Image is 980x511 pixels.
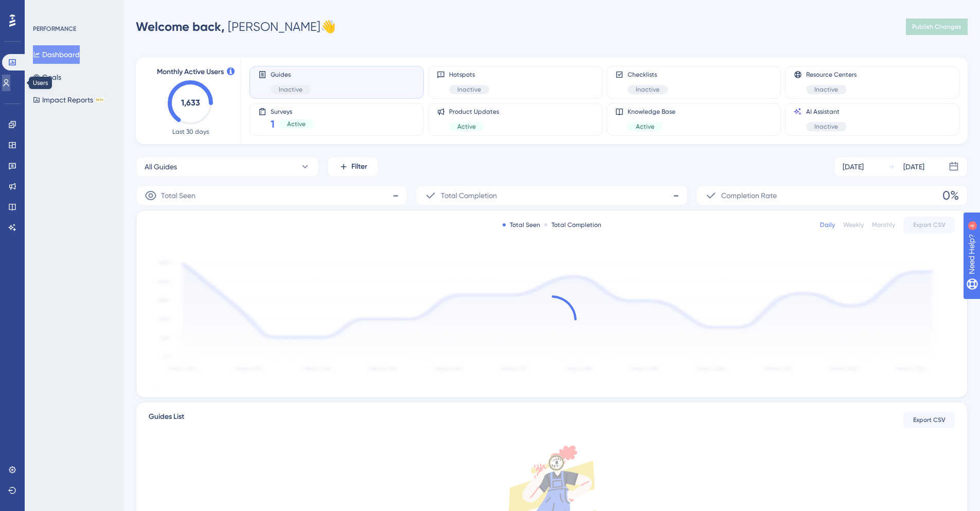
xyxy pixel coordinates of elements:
[843,161,864,173] div: [DATE]
[942,187,959,204] span: 0%
[903,161,924,173] div: [DATE]
[33,91,104,109] button: Impact ReportsBETA
[172,128,209,136] span: Last 30 days
[820,221,835,229] div: Daily
[636,122,654,131] span: Active
[136,19,336,35] div: [PERSON_NAME] 👋
[673,187,679,204] span: -
[843,221,864,229] div: Weekly
[157,66,224,78] span: Monthly Active Users
[913,416,946,424] span: Export CSV
[136,19,225,34] span: Welcome back,
[544,221,601,229] div: Total Completion
[33,45,80,64] button: Dashboard
[628,108,675,116] span: Knowledge Base
[351,161,367,173] span: Filter
[913,221,946,229] span: Export CSV
[872,221,895,229] div: Monthly
[457,122,476,131] span: Active
[814,85,838,94] span: Inactive
[327,156,379,177] button: Filter
[271,71,311,79] span: Guides
[393,187,399,204] span: -
[449,71,489,79] span: Hotspots
[806,108,846,116] span: AI Assistant
[503,221,540,229] div: Total Seen
[441,189,497,202] span: Total Completion
[145,161,177,173] span: All Guides
[279,85,302,94] span: Inactive
[449,108,499,116] span: Product Updates
[271,108,314,115] span: Surveys
[271,117,275,131] span: 1
[72,5,75,13] div: 4
[903,412,955,428] button: Export CSV
[721,189,777,202] span: Completion Rate
[636,85,660,94] span: Inactive
[806,71,857,79] span: Resource Centers
[287,120,306,128] span: Active
[457,85,481,94] span: Inactive
[136,156,319,177] button: All Guides
[161,189,195,202] span: Total Seen
[937,470,968,501] iframe: UserGuiding AI Assistant Launcher
[912,23,961,31] span: Publish Changes
[33,68,61,86] button: Goals
[181,98,200,108] text: 1,633
[25,3,65,15] span: Need Help?
[149,411,184,429] span: Guides List
[906,19,968,35] button: Publish Changes
[33,25,76,33] div: PERFORMANCE
[903,217,955,233] button: Export CSV
[814,122,838,131] span: Inactive
[95,97,104,102] div: BETA
[628,71,668,79] span: Checklists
